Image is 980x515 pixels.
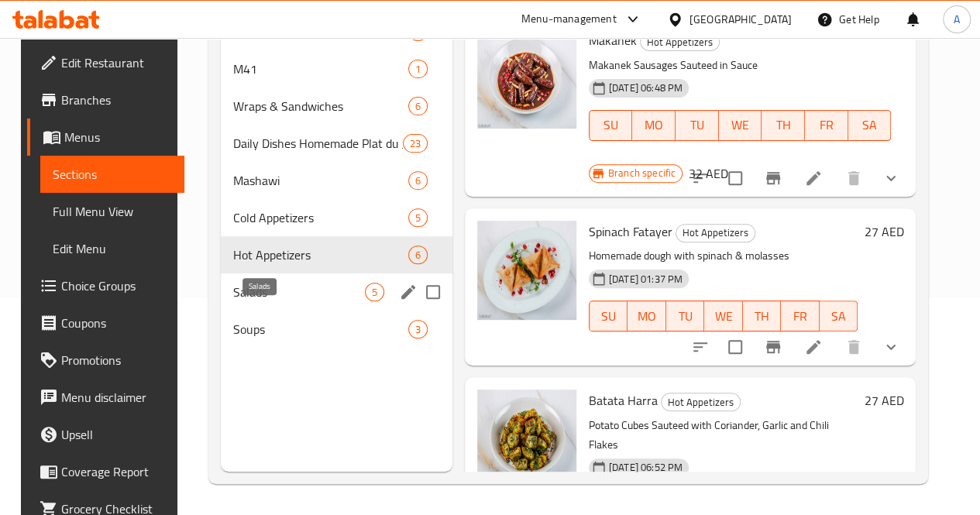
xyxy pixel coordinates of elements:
span: [DATE] 06:48 PM [603,81,689,95]
span: Hot Appetizers [662,393,740,411]
span: SA [854,114,885,136]
div: items [403,134,428,153]
button: WE [704,300,743,331]
button: sort-choices [682,328,719,366]
span: Salads [233,283,365,301]
span: 23 [404,136,427,151]
button: show more [872,328,910,366]
span: Hot Appetizers [233,245,408,264]
span: TH [749,305,775,328]
svg: Show Choices [882,338,900,356]
a: Coupons [27,304,184,342]
div: [GEOGRAPHIC_DATA] [689,11,792,28]
span: Hot Appetizers [676,224,755,242]
span: Promotions [61,351,172,369]
button: FR [805,110,848,141]
span: Choice Groups [61,276,172,295]
div: items [408,97,428,115]
span: Select to update [719,331,751,363]
a: Edit Menu [40,230,184,267]
button: Branch-specific-item [755,160,792,197]
span: [DATE] 06:52 PM [603,460,689,475]
span: WE [710,305,737,328]
div: Wraps & Sandwiches6 [221,88,452,125]
button: MO [628,300,666,331]
span: Full Menu View [53,202,172,221]
div: items [408,60,428,78]
span: Mashawi [233,171,408,190]
h6: 27 AED [864,221,903,242]
span: Edit Menu [53,239,172,258]
span: Batata Harra [589,389,658,412]
span: Upsell [61,425,172,444]
p: Homemade dough with spinach & molasses [589,246,858,266]
span: MO [638,114,669,136]
img: Batata Harra [477,390,576,489]
button: TH [762,110,805,141]
img: Makanek [477,29,576,129]
a: Coverage Report [27,453,184,490]
button: show more [872,160,910,197]
span: Wraps & Sandwiches [233,97,408,115]
span: MO [634,305,660,328]
a: Edit menu item [804,169,823,187]
button: SU [589,110,633,141]
a: Full Menu View [40,193,184,230]
button: SA [820,300,858,331]
button: edit [397,280,420,304]
span: SU [596,114,627,136]
span: TH [768,114,799,136]
h6: 27 AED [864,390,903,411]
span: Makanek [589,29,637,52]
div: M411 [221,50,452,88]
a: Branches [27,81,184,118]
a: Upsell [27,416,184,453]
a: Menu disclaimer [27,379,184,416]
div: items [365,283,384,301]
button: TU [666,300,705,331]
div: Hot Appetizers [661,393,741,411]
p: Makanek Sausages Sauteed in Sauce [589,56,891,75]
button: delete [835,160,872,197]
button: TU [676,110,719,141]
p: Potato Cubes Sauteed with Coriander, Garlic and Chili Flakes [589,416,858,455]
span: Select to update [719,162,751,194]
div: Soups3 [221,311,452,348]
div: Menu-management [521,10,617,29]
span: 6 [409,99,427,114]
button: WE [719,110,762,141]
span: TU [682,114,713,136]
span: TU [672,305,699,328]
div: items [408,171,428,190]
div: Hot Appetizers [640,33,720,51]
span: SA [826,305,852,328]
span: 1 [409,62,427,77]
div: Hot Appetizers6 [221,236,452,273]
button: SA [848,110,892,141]
div: Hot Appetizers [676,224,755,242]
span: 6 [409,248,427,263]
span: FR [787,305,813,328]
button: TH [743,300,782,331]
span: Sections [53,165,172,184]
span: 6 [409,173,427,188]
div: Cold Appetizers5 [221,199,452,236]
span: Hot Appetizers [641,33,719,51]
span: SU [596,305,621,328]
span: FR [811,114,842,136]
span: 5 [366,285,383,300]
button: MO [632,110,676,141]
button: delete [835,328,872,366]
div: Daily Dishes Homemade Plat du Jour23 [221,125,452,162]
span: M41 [233,60,408,78]
span: Edit Restaurant [61,53,172,72]
span: Branch specific [602,166,682,180]
button: SU [589,300,628,331]
svg: Show Choices [882,169,900,187]
div: Cold Appetizers [233,208,408,227]
button: FR [781,300,820,331]
span: Daily Dishes Homemade Plat du Jour [233,134,403,153]
span: Spinach Fatayer [589,220,672,243]
a: Menus [27,118,184,156]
